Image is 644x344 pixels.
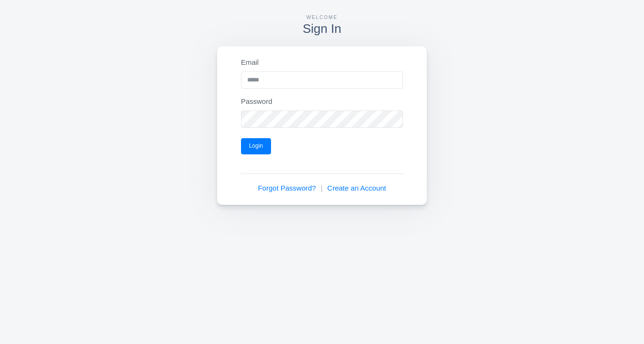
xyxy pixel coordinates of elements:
a: Create an Account [327,183,386,194]
label: Email [241,57,259,68]
h3: Sign In [217,22,427,35]
label: Password [241,96,272,107]
a: Forgot Password? [258,183,316,194]
span: | [321,183,322,194]
span: Welcome [306,15,338,20]
button: Login [241,138,271,154]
